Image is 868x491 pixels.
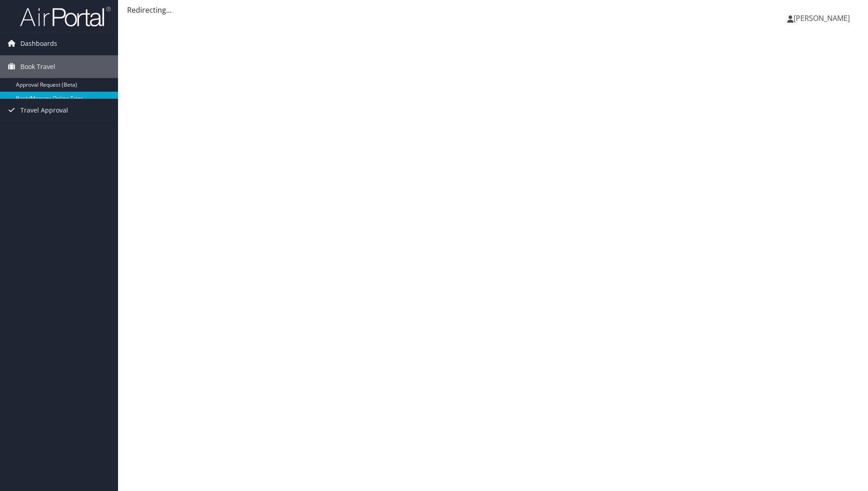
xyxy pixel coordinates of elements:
[20,99,68,122] span: Travel Approval
[127,5,859,15] div: Redirecting...
[20,32,57,55] span: Dashboards
[20,6,111,27] img: airportal-logo.png
[787,5,859,32] a: [PERSON_NAME]
[20,55,55,78] span: Book Travel
[794,13,850,23] span: [PERSON_NAME]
